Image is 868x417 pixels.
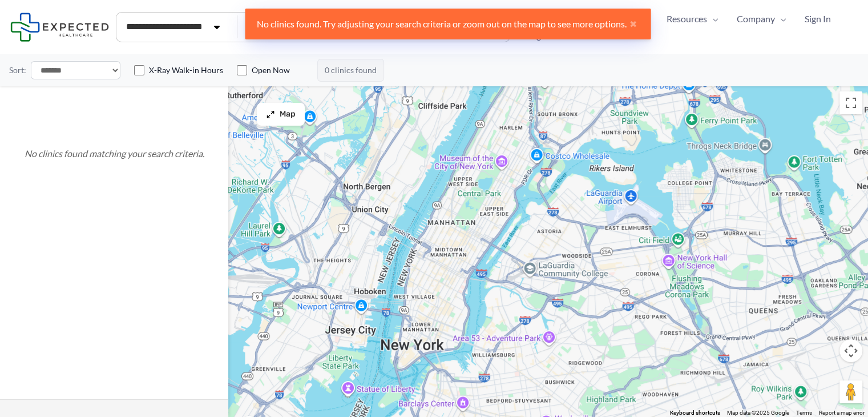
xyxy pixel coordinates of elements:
[657,10,727,27] a: ResourcesMenu Toggle
[727,410,789,416] span: Map data ©2025 Google
[266,110,275,119] img: Maximize
[839,91,862,114] button: Toggle fullscreen view
[9,63,26,78] label: Sort:
[10,13,109,42] img: Expected Healthcare Logo - side, dark font, small
[245,9,651,39] div: No clinics found. Try adjusting your search criteria or zoom out on the map to see more options.
[627,19,640,29] button: Close
[839,339,862,362] button: Map camera controls
[257,103,305,126] button: Map
[774,10,786,27] span: Menu Toggle
[819,410,865,416] a: Report a map error
[149,65,223,76] label: X-Ray Walk-in Hours
[727,10,795,27] a: CompanyMenu Toggle
[795,10,839,27] a: Sign In
[670,409,720,417] button: Keyboard shortcuts
[736,10,774,27] span: Company
[796,410,812,416] a: Terms (opens in new tab)
[252,65,290,76] label: Open Now
[706,10,718,27] span: Menu Toggle
[11,134,217,174] div: No clinics found matching your search criteria.
[804,10,830,27] span: Sign In
[317,59,384,82] span: 0 clinics found
[280,110,296,119] span: Map
[666,10,706,27] span: Resources
[839,380,862,403] button: Drag Pegman onto the map to open Street View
